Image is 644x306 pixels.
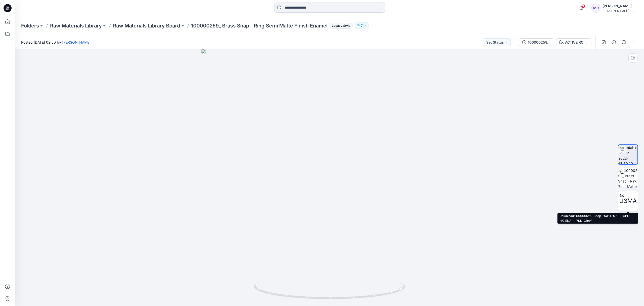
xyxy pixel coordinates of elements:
span: Posted [DATE] 02:50 by [21,40,91,45]
button: 7 [355,22,369,29]
button: Legacy Style [328,22,353,29]
button: 100000259_ Brass Snap - Ring Semi Matte Finish Enamel [519,38,554,46]
button: ACTIVE ROYAL [556,38,591,46]
div: MC [591,4,600,13]
div: ACTIVE ROYAL [565,40,588,45]
p: 7 [361,23,363,28]
p: 100000259_ Brass Snap - Ring Semi Matte Finish Enamel [191,22,328,29]
img: turntable-21-12-2022-18:59:10 [618,145,637,164]
img: 100000259_ Brass Snap - Ring Semi Matte Finish Enamel [618,168,638,188]
span: 3 [581,4,585,8]
a: Raw Materials Library Board [113,22,180,29]
a: [PERSON_NAME] [62,40,91,44]
a: Raw Materials Library [50,22,102,29]
a: Folders [21,22,39,29]
div: [PERSON_NAME] [602,3,638,9]
div: [PERSON_NAME] [PERSON_NAME] [602,9,638,13]
span: Legacy Style [330,23,353,29]
div: 100000259_ Brass Snap - Ring Semi Matte Finish Enamel [528,40,551,45]
button: Details [610,38,618,46]
span: U3MA [619,196,637,205]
